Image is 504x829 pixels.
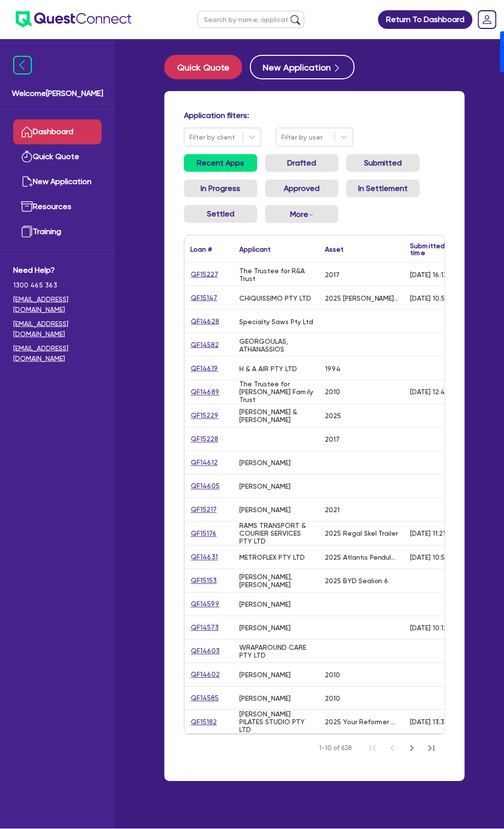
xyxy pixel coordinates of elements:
[190,316,220,327] a: QF14628
[13,264,102,276] span: Need Help?
[378,10,473,29] a: Return To Dashboard
[190,599,220,610] a: QF14599
[13,219,102,244] a: Training
[190,269,219,280] a: QF15227
[13,119,102,144] a: Dashboard
[265,180,339,197] a: Approved
[325,412,341,420] div: 2025
[411,554,450,562] div: [DATE] 10:50
[325,671,340,679] div: 2010
[13,319,102,339] a: [EMAIL_ADDRESS][DOMAIN_NAME]
[363,739,383,758] button: First Page
[325,506,340,514] div: 2021
[325,436,340,444] div: 2017
[190,622,219,634] a: QF14573
[250,55,355,79] button: New Application
[325,718,399,726] div: 2025 Your Reformer Envey
[190,481,220,492] a: QF14605
[411,718,449,726] div: [DATE] 13:32
[190,693,219,704] a: QF14585
[190,387,220,398] a: QF14689
[239,506,291,514] div: [PERSON_NAME]
[13,294,102,315] a: [EMAIL_ADDRESS][DOMAIN_NAME]
[190,646,220,657] a: QF14603
[239,624,291,632] div: [PERSON_NAME]
[190,669,220,681] a: QF14602
[239,483,291,491] div: [PERSON_NAME]
[13,280,102,290] span: 1300 465 363
[190,717,217,728] a: QF15182
[190,528,217,540] a: QF15176
[265,154,339,172] a: Drafted
[325,695,340,703] div: 2010
[13,56,32,74] img: icon-menu-close
[325,388,340,396] div: 2010
[239,380,313,404] div: The Trustee for [PERSON_NAME] Family Trust
[239,365,297,373] div: H & A AIR PTY LTD
[239,644,313,660] div: WRAPAROUND CARE PTY LTD
[325,365,341,373] div: 1994
[325,530,398,538] div: 2025 Regal Skel Trailer
[239,695,291,703] div: [PERSON_NAME]
[190,504,217,516] a: QF15217
[319,744,351,754] span: 1-10 of 638
[190,575,217,587] a: QF15153
[190,410,219,422] a: QF15229
[239,246,271,253] div: Applicant
[21,226,33,237] img: training
[239,408,313,424] div: [PERSON_NAME] & [PERSON_NAME]
[184,154,257,172] a: Recent Apps
[184,111,445,120] h4: Application filters:
[13,343,102,364] a: [EMAIL_ADDRESS][DOMAIN_NAME]
[16,11,132,27] img: quest-connect-logo-blue
[402,739,422,758] button: Next Page
[164,55,242,79] button: Quick Quote
[239,522,313,545] div: RAMS TRANSPORT & COURIER SERVICES PTY LTD
[239,601,291,609] div: [PERSON_NAME]
[198,11,304,28] input: Search by name, application ID or mobile number...
[21,201,33,213] img: resources
[411,271,448,279] div: [DATE] 16:13
[325,271,340,279] div: 2017
[239,294,311,302] div: CHIQUISSIMO PTY LTD
[325,294,399,302] div: 2025 [PERSON_NAME] Platinum Plasma Pen and Apilus Senior 3G
[411,388,448,396] div: [DATE] 12:41
[475,7,500,32] a: Dropdown toggle
[190,363,219,374] a: QF14619
[239,711,313,734] div: [PERSON_NAME] PILATES STUDIO PTY LTD
[190,246,212,253] div: Loan #
[411,294,449,302] div: [DATE] 10:52
[411,624,448,632] div: [DATE] 10:12
[239,554,305,562] div: METROFLEX PTY LTD
[239,337,313,353] div: GEORGOULAS, ATHANASSIOS
[190,339,219,351] a: QF14582
[346,180,420,197] a: In Settlement
[184,180,257,197] a: In Progress
[21,151,33,163] img: quick-quote
[411,242,445,256] div: Submitted time
[190,292,218,304] a: QF15147
[13,169,102,194] a: New Application
[190,457,218,469] a: QF14612
[239,267,313,283] div: The Trustee for R&A Trust
[325,577,389,585] div: 2025 BYD Sealion 6
[325,554,399,562] div: 2025 Atlantis Pendulum Squat (P/L)
[184,205,257,223] a: Settled
[13,194,102,219] a: Resources
[190,434,219,445] a: QF15228
[239,318,313,326] div: Specialty Saws Pty Ltd
[164,55,250,79] a: Quick Quote
[383,739,402,758] button: Previous Page
[325,246,344,253] div: Asset
[190,552,218,563] a: QF14631
[422,739,441,758] button: Last Page
[239,573,313,589] div: [PERSON_NAME], [PERSON_NAME]
[239,459,291,467] div: [PERSON_NAME]
[21,176,33,188] img: new-application
[265,205,339,223] button: Dropdown toggle
[12,88,103,99] span: Welcome [PERSON_NAME]
[346,154,420,172] a: Submitted
[411,530,446,538] div: [DATE] 11:21
[13,144,102,169] a: Quick Quote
